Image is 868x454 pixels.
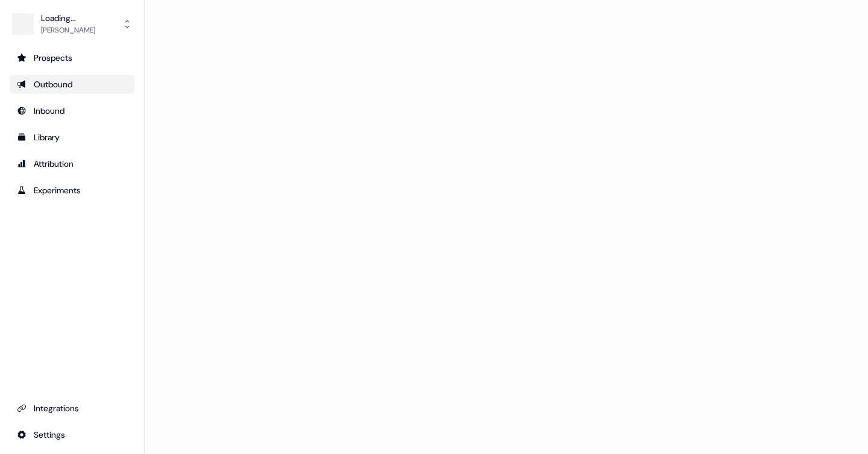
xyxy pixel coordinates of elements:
button: Loading...[PERSON_NAME] [10,10,134,39]
a: Go to integrations [10,399,134,418]
a: Go to prospects [10,48,134,67]
a: Go to experiments [10,181,134,200]
a: Go to Inbound [10,101,134,120]
div: Prospects [17,52,127,64]
a: Go to attribution [10,154,134,173]
a: Go to templates [10,128,134,147]
div: Loading... [41,12,95,24]
div: [PERSON_NAME] [41,24,95,36]
div: Attribution [17,158,127,170]
div: Outbound [17,78,127,90]
a: Go to integrations [10,425,134,444]
a: Go to outbound experience [10,75,134,94]
div: Library [17,131,127,143]
div: Experiments [17,184,127,196]
div: Settings [17,429,127,441]
div: Inbound [17,105,127,117]
div: Integrations [17,402,127,414]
